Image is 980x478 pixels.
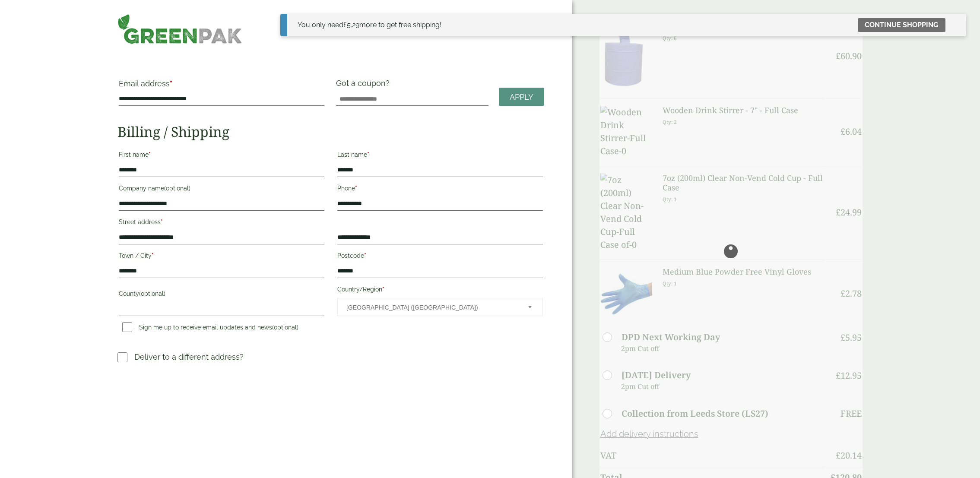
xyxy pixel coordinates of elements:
abbr: required [170,79,172,88]
div: You only need more to get free shipping! [298,20,441,30]
label: Last name [337,149,543,163]
abbr: required [367,151,369,158]
abbr: required [382,286,384,293]
label: Sign me up to receive email updates and news [119,324,302,333]
label: Phone [337,182,543,197]
label: County [119,288,324,302]
label: First name [119,149,324,163]
label: Email address [119,80,324,92]
abbr: required [161,218,163,225]
abbr: required [152,252,154,259]
span: (optional) [272,324,298,331]
img: GreenPak Supplies [117,14,242,44]
abbr: required [355,185,357,192]
span: (optional) [139,290,165,297]
span: Apply [510,92,533,102]
a: Continue shopping [858,18,945,32]
label: Got a coupon? [336,79,393,92]
label: Street address [119,216,324,231]
span: 5.29 [343,21,359,29]
abbr: required [149,151,151,158]
label: Postcode [337,250,543,264]
label: Company name [119,182,324,197]
p: Deliver to a different address? [134,351,244,363]
label: Town / City [119,250,324,264]
span: £ [343,21,347,29]
h2: Billing / Shipping [117,123,544,140]
span: Country/Region [337,298,543,316]
abbr: required [364,252,366,259]
span: (optional) [164,185,190,192]
a: Apply [499,88,544,106]
input: Sign me up to receive email updates and news(optional) [122,322,132,332]
span: United Kingdom (UK) [346,298,517,317]
label: Country/Region [337,283,543,298]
